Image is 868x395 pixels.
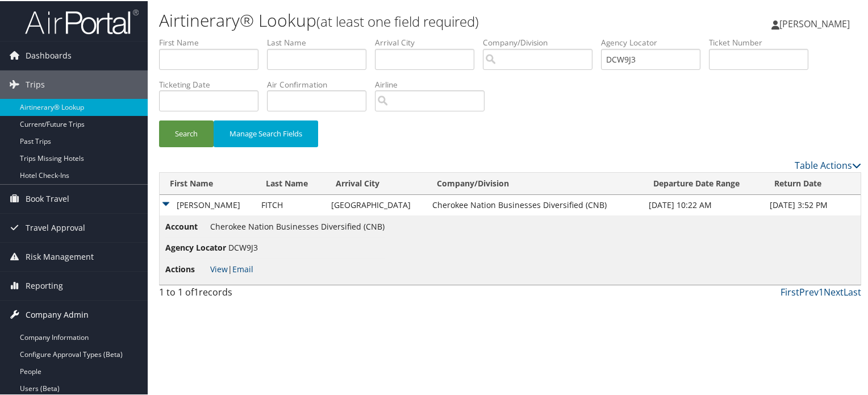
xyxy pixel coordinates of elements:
[26,213,85,241] span: Travel Approval
[256,194,325,214] td: FITCH
[25,7,139,34] img: airportal-logo.png
[26,69,45,98] span: Trips
[160,172,256,194] th: First Name: activate to sort column descending
[601,36,709,47] label: Agency Locator
[159,7,627,31] h1: Airtinerary® Lookup
[824,285,844,297] a: Next
[159,78,267,89] label: Ticketing Date
[643,194,764,214] td: [DATE] 10:22 AM
[26,184,69,212] span: Book Travel
[795,158,861,171] a: Table Actions
[781,285,799,297] a: First
[165,219,208,232] span: Account
[160,194,256,214] td: [PERSON_NAME]
[427,194,643,214] td: Cherokee Nation Businesses Diversified (CNB)
[159,284,322,303] div: 1 to 1 of records
[256,172,325,194] th: Last Name: activate to sort column ascending
[325,172,427,194] th: Arrival City: activate to sort column ascending
[267,36,375,47] label: Last Name
[819,285,824,297] a: 1
[764,172,861,194] th: Return Date: activate to sort column ascending
[427,172,643,194] th: Company/Division
[165,262,208,275] span: Actions
[316,11,479,30] small: (at least one field required)
[375,36,483,47] label: Arrival City
[844,285,861,297] a: Last
[165,240,226,253] span: Agency Locator
[232,263,253,273] a: Email
[26,242,94,270] span: Risk Management
[159,119,214,146] button: Search
[26,300,89,328] span: Company Admin
[483,36,601,47] label: Company/Division
[771,6,861,40] a: [PERSON_NAME]
[779,16,850,29] span: [PERSON_NAME]
[799,285,819,297] a: Prev
[214,119,318,146] button: Manage Search Fields
[159,36,267,47] label: First Name
[228,241,258,252] span: DCW9J3
[26,271,63,299] span: Reporting
[764,194,861,214] td: [DATE] 3:52 PM
[210,263,228,273] a: View
[375,78,493,89] label: Airline
[643,172,764,194] th: Departure Date Range: activate to sort column ascending
[709,36,817,47] label: Ticket Number
[210,220,385,231] span: Cherokee Nation Businesses Diversified (CNB)
[267,78,375,89] label: Air Confirmation
[210,263,253,273] span: |
[325,194,427,214] td: [GEOGRAPHIC_DATA]
[26,40,72,69] span: Dashboards
[194,285,199,297] span: 1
